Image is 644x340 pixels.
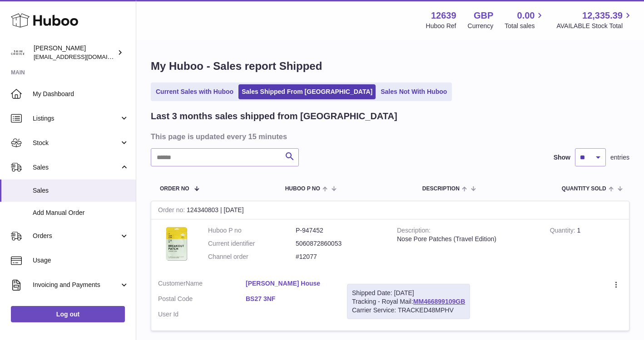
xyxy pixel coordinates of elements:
[153,84,237,99] a: Current Sales with Huboo
[33,186,129,195] span: Sales
[34,44,115,61] div: [PERSON_NAME]
[158,226,194,262] img: 1707491060.jpg
[505,10,545,30] a: 0.00 Total sales
[610,153,629,162] span: entries
[397,235,536,243] div: Nose Pore Patches (Travel Edition)
[33,90,129,98] span: My Dashboard
[208,239,296,248] dt: Current identifier
[33,139,119,147] span: Stock
[582,10,623,22] span: 12,335.39
[352,289,465,297] div: Shipped Date: [DATE]
[285,186,320,192] span: Huboo P no
[238,84,376,99] a: Sales Shipped From [GEOGRAPHIC_DATA]
[208,226,296,235] dt: Huboo P no
[413,298,465,305] a: MM466899109GB
[33,232,119,240] span: Orders
[151,131,627,141] h3: This page is updated every 15 minutes
[474,10,493,22] strong: GBP
[33,209,129,217] span: Add Manual Order
[296,253,383,261] dd: #12077
[426,22,456,30] div: Huboo Ref
[33,114,119,123] span: Listings
[296,239,383,248] dd: 5060872860053
[296,226,383,235] dd: P-947452
[352,306,465,315] div: Carrier Service: TRACKED48MPHV
[550,227,577,236] strong: Quantity
[33,163,119,172] span: Sales
[34,53,134,60] span: [EMAIL_ADDRESS][DOMAIN_NAME]
[347,284,470,320] div: Tracking - Royal Mail:
[151,59,629,73] h1: My Huboo - Sales report Shipped
[158,206,187,216] strong: Order no
[431,10,456,22] strong: 12639
[33,281,119,289] span: Invoicing and Payments
[246,279,333,288] a: [PERSON_NAME] House
[160,186,189,192] span: Order No
[543,219,629,272] td: 1
[556,10,633,30] a: 12,335.39 AVAILABLE Stock Total
[11,46,25,59] img: admin@skinchoice.com
[505,22,545,30] span: Total sales
[158,279,246,290] dt: Name
[556,22,633,30] span: AVAILABLE Stock Total
[517,10,535,22] span: 0.00
[246,295,333,303] a: BS27 3NF
[422,186,460,192] span: Description
[208,253,296,261] dt: Channel order
[33,256,129,265] span: Usage
[397,227,431,236] strong: Description
[11,306,125,322] a: Log out
[158,295,246,306] dt: Postal Code
[554,153,570,162] label: Show
[562,186,606,192] span: Quantity Sold
[151,110,397,122] h2: Last 3 months sales shipped from [GEOGRAPHIC_DATA]
[158,310,246,319] dt: User Id
[377,84,450,99] a: Sales Not With Huboo
[468,22,494,30] div: Currency
[151,201,629,219] div: 124340803 | [DATE]
[158,280,186,287] span: Customer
